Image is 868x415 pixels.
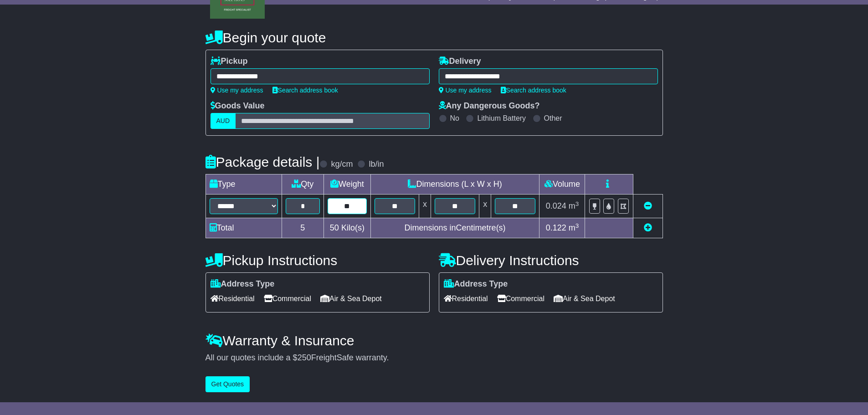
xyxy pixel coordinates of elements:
td: x [479,195,491,218]
label: AUD [211,113,236,129]
sup: 3 [575,200,579,207]
td: Volume [539,174,585,195]
span: 50 [330,223,339,232]
span: Residential [211,292,255,306]
label: lb/in [369,159,384,169]
span: 0.024 [546,201,566,210]
span: 250 [298,353,311,362]
a: Remove this item [644,201,652,210]
label: Delivery [439,56,481,67]
label: Pickup [211,56,248,67]
label: No [450,114,459,123]
td: Dimensions (L x W x H) [370,174,539,195]
h4: Pickup Instructions [205,253,430,268]
label: Address Type [211,279,275,289]
a: Use my address [439,87,492,94]
a: Add new item [644,223,652,232]
span: m [569,201,579,210]
h4: Warranty & Insurance [205,333,663,348]
span: Residential [444,292,488,306]
td: Qty [282,174,324,195]
td: x [419,195,431,218]
span: Commercial [497,292,544,306]
h4: Delivery Instructions [439,253,663,268]
h4: Begin your quote [205,30,663,45]
label: kg/cm [331,159,353,169]
span: Air & Sea Depot [320,292,382,306]
label: Address Type [444,279,508,289]
h4: Package details | [205,154,320,169]
span: Commercial [264,292,311,306]
a: Search address book [501,87,566,94]
a: Use my address [211,87,263,94]
td: Total [205,218,282,238]
sup: 3 [575,222,579,229]
button: Get Quotes [205,376,250,392]
span: 0.122 [546,223,566,232]
td: Kilo(s) [324,218,371,238]
span: m [569,223,579,232]
td: 5 [282,218,324,238]
label: Any Dangerous Goods? [439,101,540,111]
td: Dimensions in Centimetre(s) [370,218,539,238]
div: All our quotes include a $ FreightSafe warranty. [205,353,663,363]
td: Weight [324,174,371,195]
span: Air & Sea Depot [554,292,615,306]
td: Type [205,174,282,195]
label: Goods Value [211,101,265,111]
a: Search address book [272,87,338,94]
label: Lithium Battery [477,114,526,123]
label: Other [544,114,562,123]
